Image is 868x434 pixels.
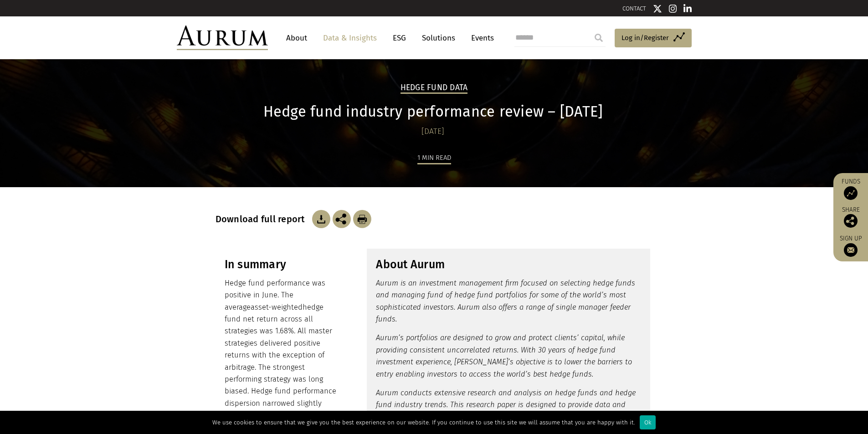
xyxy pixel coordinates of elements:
a: Log in/Register [615,29,692,48]
a: Funds [838,178,863,200]
a: ESG [388,30,411,46]
a: Events [467,30,494,46]
em: Aurum conducts extensive research and analysis on hedge funds and hedge fund industry trends. Thi... [376,388,636,433]
img: Linkedin icon [683,4,692,13]
a: Data & Insights [318,30,381,46]
h3: In summary [225,258,338,271]
img: Aurum [177,26,268,50]
img: Share this post [844,214,858,228]
a: CONTACT [622,5,646,12]
img: Download Article [312,210,330,228]
img: Access Funds [844,186,858,200]
p: Hedge fund performance was positive in June. The average hedge fund net return across all strateg... [225,277,338,422]
a: Solutions [417,30,460,46]
img: Share this post [333,210,351,228]
span: asset-weighted [251,303,303,311]
a: Sign up [838,235,863,257]
div: [DATE] [216,125,651,138]
div: 1 min read [417,152,451,164]
h3: About Aurum [376,258,641,271]
img: Download Article [353,210,371,228]
h2: Hedge Fund Data [401,83,468,94]
div: Ok [640,415,656,429]
img: Twitter icon [653,4,662,13]
a: About [282,30,312,46]
input: Submit [590,29,608,47]
div: Share [838,207,863,228]
em: Aurum is an investment management firm focused on selecting hedge funds and managing fund of hedg... [376,279,635,323]
h3: Download full report [216,214,310,225]
img: Instagram icon [669,4,677,13]
span: Log in/Register [621,32,669,43]
h1: Hedge fund industry performance review – [DATE] [216,103,651,121]
em: Aurum’s portfolios are designed to grow and protect clients’ capital, while providing consistent ... [376,333,632,378]
img: Sign up to our newsletter [844,243,858,257]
